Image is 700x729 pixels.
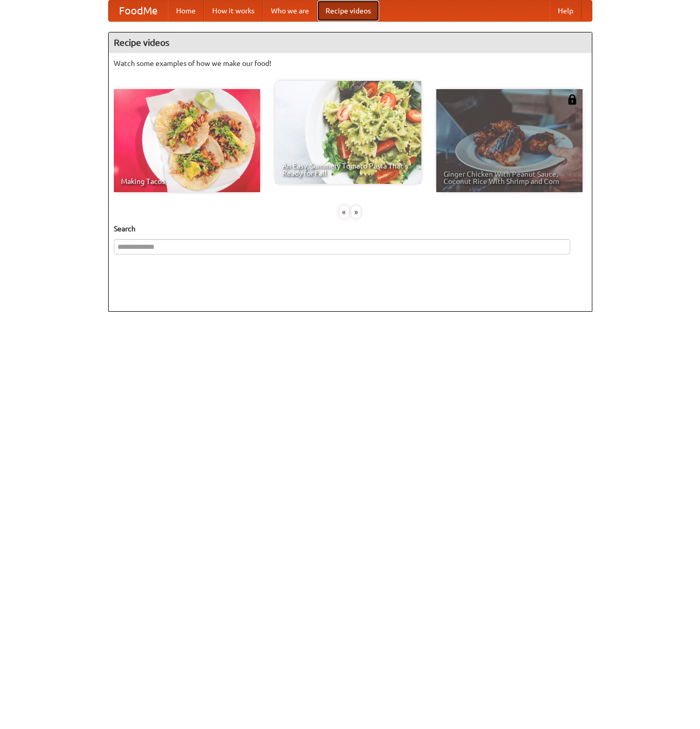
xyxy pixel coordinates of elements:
a: Who we are [263,1,317,21]
h4: Recipe videos [109,32,592,53]
a: FoodMe [109,1,168,21]
a: Making Tacos [114,89,260,192]
a: Home [168,1,204,21]
a: Recipe videos [317,1,379,21]
a: How it works [204,1,263,21]
p: Watch some examples of how we make our food! [114,58,587,69]
span: An Easy, Summery Tomato Pasta That's Ready for Fall [282,162,414,177]
span: Making Tacos [121,178,253,185]
h5: Search [114,224,587,234]
img: 483408.png [567,94,577,105]
div: « [339,206,349,218]
a: An Easy, Summery Tomato Pasta That's Ready for Fall [275,81,421,184]
div: » [351,206,361,218]
a: Help [550,1,582,21]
